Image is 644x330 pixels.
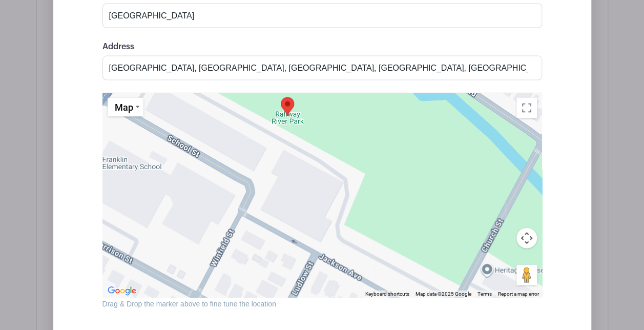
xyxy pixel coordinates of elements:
[115,102,133,113] span: Map
[105,284,139,298] img: Google
[516,228,537,249] button: Map camera controls
[102,42,134,52] label: Address
[365,291,409,298] button: Keyboard shortcuts
[102,4,542,28] input: Where is the event happening?
[516,265,537,285] button: Drag Pegman onto the map to open Street View
[416,291,471,297] span: Map data ©2025 Google
[102,300,276,308] small: Drag & Drop the marker above to fine tune the location
[102,56,542,80] input: Search on map
[108,98,143,117] button: Change map style
[498,291,539,297] a: Report a map error
[105,284,139,298] a: Open this area in Google Maps (opens a new window)
[477,291,492,297] a: Terms (opens in new tab)
[516,98,537,118] button: Toggle fullscreen view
